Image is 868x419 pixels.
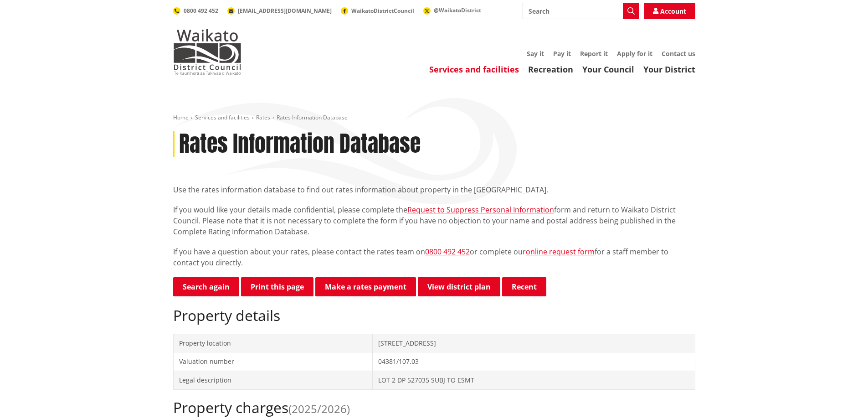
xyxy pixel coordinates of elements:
button: Print this page [241,277,313,296]
nav: breadcrumb [173,114,695,122]
td: [STREET_ADDRESS] [373,334,695,352]
span: @WaikatoDistrict [434,6,481,14]
a: online request form [526,247,595,257]
a: Your Council [582,64,634,75]
a: Recreation [528,64,573,75]
a: Contact us [662,49,695,58]
a: Account [644,3,695,19]
h1: Rates Information Database [179,131,421,157]
a: Report it [580,49,608,58]
a: Search again [173,277,239,296]
a: @WaikatoDistrict [423,6,481,14]
p: Use the rates information database to find out rates information about property in the [GEOGRAPHI... [173,184,695,195]
td: LOT 2 DP 527035 SUBJ TO ESMT [373,371,695,389]
p: If you have a question about your rates, please contact the rates team on or complete our for a s... [173,246,695,268]
a: Services and facilities [195,114,250,121]
a: 0800 492 452 [425,247,470,257]
span: Rates Information Database [277,114,348,121]
a: Pay it [553,49,571,58]
td: Legal description [173,371,373,389]
a: View district plan [418,277,500,296]
button: Recent [502,277,546,296]
h2: Property charges [173,399,695,416]
a: Home [173,114,189,121]
span: 0800 492 452 [184,7,218,15]
img: Waikato District Council - Te Kaunihera aa Takiwaa o Waikato [173,29,241,75]
span: WaikatoDistrictCouncil [351,7,414,15]
a: [EMAIL_ADDRESS][DOMAIN_NAME] [227,7,332,15]
td: Property location [173,334,373,352]
a: Your District [643,64,695,75]
span: (2025/2026) [288,401,350,416]
h2: Property details [173,307,695,324]
td: Valuation number [173,352,373,371]
td: 04381/107.03 [373,352,695,371]
p: If you would like your details made confidential, please complete the form and return to Waikato ... [173,204,695,237]
input: Search input [523,3,639,19]
a: Say it [527,49,544,58]
a: WaikatoDistrictCouncil [341,7,414,15]
a: Apply for it [617,49,652,58]
span: [EMAIL_ADDRESS][DOMAIN_NAME] [238,7,332,15]
a: Request to Suppress Personal Information [407,205,554,215]
a: Services and facilities [429,64,519,75]
a: 0800 492 452 [173,7,218,15]
a: Make a rates payment [315,277,416,296]
a: Rates [256,114,270,121]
